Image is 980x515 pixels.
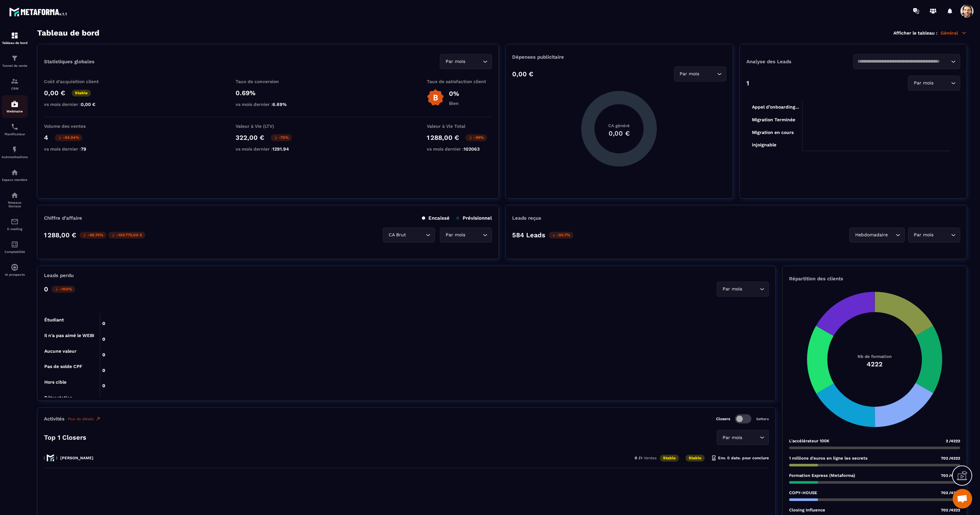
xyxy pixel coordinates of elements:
[853,54,960,69] div: Search for option
[2,201,28,208] p: Réseaux Sociaux
[2,41,28,45] p: Tableau de bord
[946,439,960,443] span: 2 /4222
[383,228,435,243] div: Search for option
[549,232,573,239] p: -50.7%
[908,76,960,91] div: Search for option
[752,130,794,135] tspan: Migration en cours
[746,79,749,87] p: 1
[44,124,109,129] p: Volume des ventes
[236,146,301,152] p: vs mois dernier :
[449,101,459,106] p: Bien
[44,134,48,141] p: 4
[685,455,705,462] p: Stable
[95,416,101,421] img: narrow-up-right-o.6b7c60e2.svg
[752,104,799,110] tspan: Appel d’onboarding...
[44,272,74,278] p: Leads perdu
[941,491,960,495] span: 702 /4222
[440,228,492,243] div: Search for option
[2,141,28,164] a: automationsautomationsAutomatisations
[422,215,450,221] p: Encaissé
[2,72,28,95] a: formationformationCRM
[2,250,28,254] p: Comptabilité
[2,273,28,276] p: IA prospects
[893,30,937,36] p: Afficher le tableau :
[941,30,967,36] p: Général
[11,77,19,85] img: formation
[743,286,758,293] input: Search for option
[678,70,701,78] span: Par mois
[789,508,825,512] p: Closing Influence
[789,490,817,495] p: COPY-HOUSE
[743,434,758,441] input: Search for option
[44,146,109,152] p: vs mois dernier :
[674,66,726,81] div: Search for option
[2,236,28,258] a: accountantaccountantComptabilité
[236,134,264,141] p: 322,00 €
[11,100,19,108] img: automations
[467,231,481,239] input: Search for option
[44,102,109,107] p: vs mois dernier :
[271,134,292,141] p: -75%
[789,438,829,443] p: L'accélérateur 100K
[789,473,855,478] p: Formation Express (Metaforma)
[11,169,19,176] img: automations
[51,286,75,293] p: -100%
[407,231,424,239] input: Search for option
[44,364,82,369] tspan: Pas de solde CPF
[935,231,949,239] input: Search for option
[44,333,94,338] tspan: Il n'a pas aimé le WEBI
[721,434,743,441] span: Par mois
[941,473,960,478] span: 702 /4222
[44,379,66,385] tspan: Hors cible
[72,90,91,96] p: Stable
[11,218,19,226] img: email
[2,87,28,90] p: CRM
[11,146,19,154] img: automations
[440,54,492,69] div: Search for option
[427,79,492,84] p: Taux de satisfaction client
[953,489,972,508] a: Mở cuộc trò chuyện
[711,455,716,461] img: hourglass.f4cb2624.svg
[2,132,28,136] p: Planificateur
[756,417,769,421] p: Setters
[512,54,726,60] p: Dépenses publicitaire
[444,58,467,65] span: Par mois
[660,455,679,462] p: Stable
[44,215,82,221] p: Chiffre d’affaire
[941,456,960,461] span: 702 /4222
[912,231,935,239] span: Par mois
[11,191,19,199] img: social-network
[427,89,444,106] img: b-badge-o.b3b20ee6.svg
[711,455,769,461] p: Env. 0 date. pour conclure
[467,58,481,65] input: Search for option
[721,286,743,293] span: Par mois
[2,227,28,231] p: E-mailing
[37,28,99,37] h3: Tableau de bord
[2,110,28,113] p: Webinaire
[512,231,545,239] p: 584 Leads
[512,70,533,78] p: 0,00 €
[789,276,960,282] p: Répartition des clients
[2,118,28,141] a: schedulerschedulerPlanificateur
[44,89,65,97] p: 0,00 €
[44,59,94,65] p: Statistiques globales
[2,155,28,159] p: Automatisations
[464,146,480,152] span: 102063
[456,215,492,221] p: Prévisionnel
[889,231,894,239] input: Search for option
[849,228,905,243] div: Search for option
[272,146,289,152] span: 1291.94
[854,231,889,239] span: Hebdomadaire
[2,64,28,67] p: Tunnel de vente
[2,164,28,186] a: automationsautomationsEspace membre
[941,508,960,512] span: 702 /4222
[935,80,949,87] input: Search for option
[44,79,109,84] p: Coût d'acquisition client
[108,232,145,239] p: -100 775,00 €
[908,228,960,243] div: Search for option
[746,59,853,65] p: Analyse des Leads
[912,80,935,87] span: Par mois
[44,434,86,441] p: Top 1 Closers
[11,241,19,248] img: accountant
[44,348,77,354] tspan: Aucune valeur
